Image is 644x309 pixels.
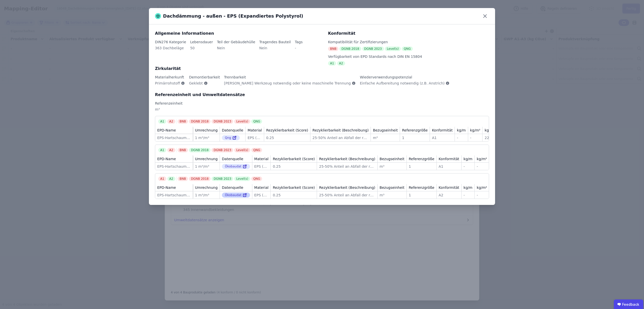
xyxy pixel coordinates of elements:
[157,164,191,169] div: EPS-Hartschaum (grau, Rohdichte 20 bis 25 kg/m³)
[402,135,428,140] div: 1
[155,46,186,55] div: 363 Dachbeläge
[167,148,175,152] div: A2
[158,176,166,181] div: A1
[328,39,489,45] div: Kompatibilität für Zertifizierungen
[464,156,472,161] div: kg/m
[167,176,175,181] div: A2
[190,39,213,45] div: Lebensdauer
[167,119,175,124] div: A2
[464,193,472,198] div: -
[485,128,495,133] div: kg/m³
[319,156,375,161] div: Rezyklierbarkeit (Beschreibung)
[251,148,262,152] div: QNG
[385,47,401,51] div: Level(s)
[439,185,459,190] div: Konformität
[470,128,480,133] div: kg/m²
[373,128,398,133] div: Bezugseinheit
[464,164,472,169] div: -
[319,185,375,190] div: Rezyklierbarkeit (Beschreibung)
[328,30,489,36] div: Konformität
[254,156,269,161] div: Material
[224,81,351,86] span: [PERSON_NAME] Werkzeug notwendig oder keine maschinelle Trennung
[457,128,466,133] div: kg/m
[259,39,291,45] div: Tragendes Bauteil
[380,193,405,198] div: m³
[409,164,434,169] div: 1
[248,135,262,140] div: EPS (Expandiertes Polystyrol)
[251,176,262,181] div: QNG
[380,156,405,161] div: Bezugseinheit
[273,193,315,198] div: 0.25
[380,164,405,169] div: m³
[360,81,445,86] span: Einfache Aufbereitung notwendig (z.B. Anstrich)
[195,128,218,133] div: Umrechnung
[373,135,398,140] div: m³
[254,185,269,190] div: Material
[477,185,487,190] div: kg/m²
[189,119,211,124] div: DGNB 2018
[295,39,303,45] div: Tags
[222,193,250,198] div: Ökobaudat
[222,185,243,190] div: Datenquelle
[319,193,375,198] div: 25-50% Anteil an Abfall der recycled wird
[224,75,356,80] div: Trennbarkeit
[222,135,240,140] div: Qng
[222,164,250,169] div: Ökobaudat
[155,66,489,72] div: Zirkularität
[409,156,434,161] div: Referenzgröße
[337,61,345,66] div: A2
[155,92,489,98] div: Referenzeinheit und Umweltdatensätze
[178,176,188,181] div: BNB
[319,164,375,169] div: 25-50% Anteil an Abfall der recycled wird
[477,156,487,161] div: kg/m²
[312,135,369,140] div: 25-50% Anteil an Abfall der recycled wird
[157,128,176,133] div: EPD-Name
[212,148,233,152] div: DGNB 2023
[464,185,472,190] div: kg/m
[248,128,262,133] div: Material
[485,135,495,140] div: 22.7
[234,148,250,152] div: Level(s)
[402,47,413,51] div: QNG
[328,54,489,59] div: Verfügbarkeit von EPD Standards nach DIN EN 15804
[157,156,176,161] div: EPD-Name
[178,148,188,152] div: BNB
[212,176,233,181] div: DGNB 2023
[432,135,453,140] div: A1
[234,119,250,124] div: Level(s)
[158,119,166,124] div: A1
[217,46,255,55] div: Nein
[195,185,218,190] div: Umrechnung
[190,46,213,55] div: 50
[328,61,336,66] div: A1
[266,128,308,133] div: Rezyklierbarkeit (Score)
[155,75,185,80] div: Materialherkunft
[295,46,303,55] div: -
[362,47,384,51] div: DGNB 2023
[457,135,466,140] div: -
[195,135,218,140] div: 1 m³/m³
[360,75,450,80] div: Wiederverwendungspotenzial
[189,75,220,80] div: Demontierbarkeit
[273,164,315,169] div: 0.25
[155,30,322,36] div: Allgemeine Informationen
[195,156,218,161] div: Umrechnung
[157,185,176,190] div: EPD-Name
[178,119,188,124] div: BNB
[273,185,315,190] div: Rezyklierbarkeit (Score)
[155,81,180,86] span: Primärrohstoff
[189,81,203,86] span: Geklebt
[259,46,291,55] div: Nein
[222,128,243,133] div: Datenquelle
[339,47,361,51] div: DGNB 2018
[251,119,262,124] div: QNG
[155,107,489,116] div: m³
[212,119,233,124] div: DGNB 2023
[470,135,480,140] div: -
[402,128,428,133] div: Referenzgröße
[266,135,308,140] div: 0.25
[234,176,250,181] div: Level(s)
[439,164,459,169] div: A1
[189,148,211,152] div: DGNB 2018
[439,193,459,198] div: A2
